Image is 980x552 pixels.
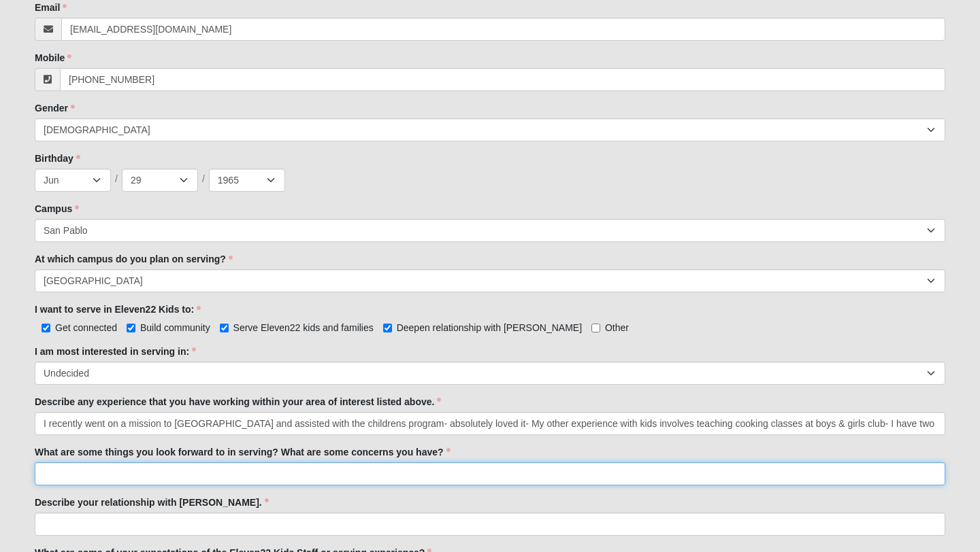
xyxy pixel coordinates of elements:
[35,395,441,409] label: Describe any experience that you have working within your area of interest listed above.
[140,322,210,333] span: Build community
[42,324,50,332] input: Get connected
[35,51,71,65] label: Mobile
[115,172,118,187] span: /
[35,496,269,509] label: Describe your relationship with [PERSON_NAME].
[591,324,600,332] input: Other
[233,322,374,333] span: Serve Eleven22 kids and families
[127,324,135,332] input: Build community
[35,445,451,459] label: What are some things you look forward to in serving? What are some concerns you have?
[35,345,196,358] label: I am most interested in serving in:
[35,1,67,14] label: Email
[605,322,629,333] span: Other
[35,252,233,266] label: At which campus do you plan on serving?
[55,322,117,333] span: Get connected
[397,322,582,333] span: Deepen relationship with [PERSON_NAME]
[202,172,205,187] span: /
[35,101,75,115] label: Gender
[35,303,201,316] label: I want to serve in Eleven22 Kids to:
[35,152,80,165] label: Birthday
[35,202,79,215] label: Campus
[383,324,392,332] input: Deepen relationship with [PERSON_NAME]
[220,324,229,332] input: Serve Eleven22 kids and families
